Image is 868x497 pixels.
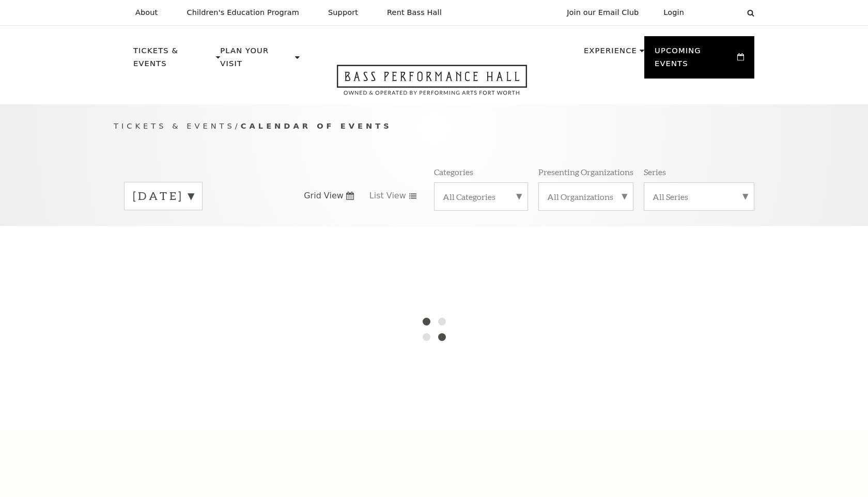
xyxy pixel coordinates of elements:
p: Children's Education Program [187,8,299,17]
select: Select: [701,8,737,18]
span: List View [369,190,406,201]
p: Support [328,8,358,17]
p: About [135,8,158,17]
label: All Categories [443,191,519,202]
p: Plan Your Visit [220,44,292,76]
label: All Series [653,191,746,202]
span: Tickets & Events [114,121,235,130]
p: Categories [434,166,473,177]
p: Series [644,166,666,177]
p: Tickets & Events [133,44,213,76]
p: / [114,120,754,133]
p: Presenting Organizations [538,166,633,177]
p: Rent Bass Hall [387,8,442,17]
p: Upcoming Events [655,44,735,76]
label: All Organizations [547,191,625,202]
label: [DATE] [133,188,194,204]
span: Calendar of Events [241,121,392,130]
p: Experience [584,44,637,63]
span: Grid View [304,190,344,201]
